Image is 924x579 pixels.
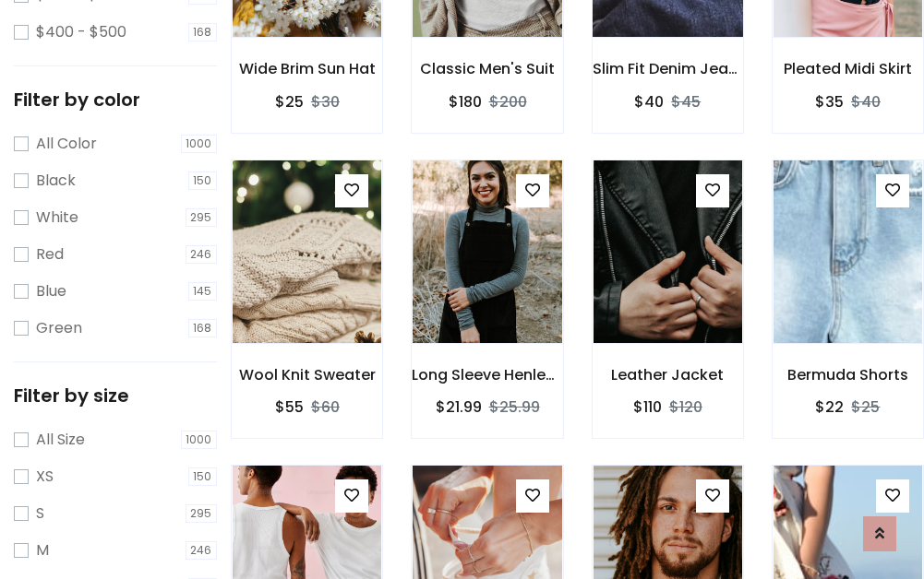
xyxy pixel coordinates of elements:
label: M [36,539,49,561]
h6: $40 [634,93,664,111]
label: Red [36,243,64,266]
h6: Classic Men's Suit [412,60,562,77]
h6: Bermuda Shorts [773,366,923,384]
label: Green [36,317,82,339]
del: $60 [311,396,340,418]
span: 1000 [181,135,218,153]
h6: $35 [815,93,844,111]
span: 150 [188,171,218,190]
span: 246 [186,541,218,560]
h5: Filter by size [14,384,217,407]
h6: Slim Fit Denim Jeans [593,60,743,77]
del: $25.99 [489,396,540,418]
h6: Long Sleeve Henley T-Shirt [412,366,562,384]
del: $30 [311,91,340,112]
label: Blue [36,280,66,302]
h6: Wide Brim Sun Hat [232,60,382,77]
label: White [36,207,78,229]
label: All Size [36,429,85,451]
span: 295 [186,208,218,227]
span: 246 [186,245,218,264]
span: 168 [188,319,218,337]
h6: Wool Knit Sweater [232,366,382,384]
h5: Filter by color [14,89,217,111]
h6: $180 [449,93,482,111]
label: S [36,502,44,525]
h6: Pleated Midi Skirt [773,60,923,77]
h6: Leather Jacket [593,366,743,384]
label: All Color [36,133,97,155]
span: 145 [188,282,218,301]
h6: $21.99 [436,398,482,416]
span: 1000 [181,431,218,449]
del: $45 [671,91,701,112]
del: $120 [669,396,702,418]
del: $40 [851,91,881,112]
label: $400 - $500 [36,21,126,43]
del: $200 [489,91,527,112]
h6: $22 [815,398,844,416]
h6: $55 [275,398,304,416]
span: 168 [188,23,218,41]
del: $25 [851,396,880,418]
span: 295 [186,504,218,523]
span: 150 [188,467,218,486]
label: XS [36,466,54,488]
label: Black [36,170,76,192]
h6: $25 [275,93,304,111]
h6: $110 [633,398,662,416]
